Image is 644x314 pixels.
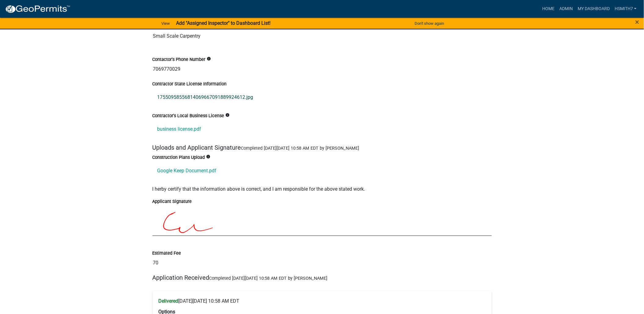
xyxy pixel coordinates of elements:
img: 9fIRuWAAAABklEQVQDAOdWnFAjZNQPAAAAAElFTkSuQmCC [153,205,229,236]
a: hsmith7 [612,3,639,15]
label: Contractor's Local Business License [153,114,224,118]
h5: Uploads and Applicant Signature [153,144,492,151]
span: × [635,18,639,26]
a: business license.pdf [153,122,492,136]
label: Applicant Signature [153,200,192,204]
a: 17550958556814069667091889924612.jpg [153,90,492,105]
h6: [DATE][DATE] 10:58 AM EDT [159,298,486,304]
i: info [226,113,230,117]
a: My Dashboard [575,3,612,15]
label: Contractor State License Information [153,82,227,86]
label: Construction Plans Upload [153,155,205,160]
label: Estimated Fee [153,251,181,256]
i: info [206,155,211,159]
label: Contactor's Phone Number [153,58,206,62]
h5: Application Received [153,274,492,281]
button: Don't show again [412,18,447,28]
a: Admin [557,3,575,15]
a: Google Keep Document.pdf [153,163,492,178]
a: Home [540,3,557,15]
p: I herby certify that the information above is correct, and I am responsible for the above stated ... [153,185,492,193]
a: View [159,18,172,28]
strong: Add "Assigned Inspector" to Dashboard List! [176,20,270,26]
span: Completed [DATE][DATE] 10:58 AM EDT by [PERSON_NAME] [209,276,328,281]
i: info [207,57,211,61]
span: Completed [DATE][DATE] 10:58 AM EDT by [PERSON_NAME] [241,146,359,151]
button: Close [635,18,639,26]
strong: Delivered [159,298,178,304]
